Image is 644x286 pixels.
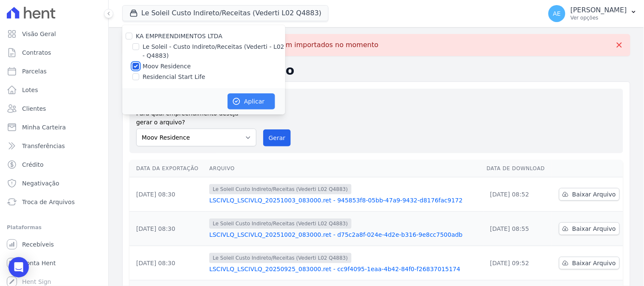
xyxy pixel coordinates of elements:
[209,196,480,205] a: LSCIVLQ_LSCIVLQ_20251003_083000.ret - 945853f8-05bb-47a9-9432-d8176fac9172
[572,190,616,199] span: Baixar Arquivo
[22,160,44,169] span: Crédito
[484,246,552,280] td: [DATE] 09:52
[3,156,105,173] a: Crédito
[209,184,351,194] span: Le Soleil Custo Indireto/Receitas (Vederti L02 Q4883)
[129,246,206,280] td: [DATE] 08:30
[3,44,105,61] a: Contratos
[143,73,205,81] label: Residencial Start Life
[3,236,105,253] a: Recebíveis
[571,14,627,21] p: Ver opções
[3,255,105,272] a: Conta Hent
[3,175,105,192] a: Negativação
[206,160,483,177] th: Arquivo
[559,222,620,235] a: Baixar Arquivo
[136,106,256,127] label: Para qual empreendimento deseja gerar o arquivo?
[559,188,620,201] a: Baixar Arquivo
[209,253,351,263] span: Le Soleil Custo Indireto/Receitas (Vederti L02 Q4883)
[143,42,285,60] label: Le Soleil - Custo Indireto/Receitas (Vederti - L02 - Q4883)
[553,11,561,17] span: AE
[22,30,56,38] span: Visão Geral
[484,160,552,177] th: Data de Download
[22,123,66,132] span: Minha Carteira
[22,67,47,76] span: Parcelas
[3,137,105,154] a: Transferências
[3,63,105,80] a: Parcelas
[22,179,59,188] span: Negativação
[7,222,101,233] div: Plataformas
[129,212,206,246] td: [DATE] 08:30
[22,48,51,57] span: Contratos
[22,104,46,113] span: Clientes
[3,81,105,98] a: Lotes
[3,119,105,136] a: Minha Carteira
[484,212,552,246] td: [DATE] 08:55
[8,257,29,278] div: Open Intercom Messenger
[3,25,105,42] a: Visão Geral
[542,2,644,25] button: AE [PERSON_NAME] Ver opções
[129,160,206,177] th: Data da Exportação
[263,129,291,146] button: Gerar
[572,259,616,267] span: Baixar Arquivo
[129,177,206,212] td: [DATE] 08:30
[484,177,552,212] td: [DATE] 08:52
[3,100,105,117] a: Clientes
[22,142,65,150] span: Transferências
[122,5,329,21] button: Le Soleil Custo Indireto/Receitas (Vederti L02 Q4883)
[22,198,75,206] span: Troca de Arquivos
[209,265,480,273] a: LSCIVLQ_LSCIVLQ_20250925_083000.ret - cc9f4095-1eaa-4b42-84f0-f26837015174
[3,193,105,210] a: Troca de Arquivos
[136,33,222,39] label: KA EMPREENDIMENTOS LTDA
[209,219,351,229] span: Le Soleil Custo Indireto/Receitas (Vederti L02 Q4883)
[143,62,191,71] label: Moov Residence
[22,240,54,249] span: Recebíveis
[22,259,56,267] span: Conta Hent
[572,224,616,233] span: Baixar Arquivo
[122,63,630,78] h2: Exportações de Retorno
[209,230,480,239] a: LSCIVLQ_LSCIVLQ_20251002_083000.ret - d75c2a8f-024e-4d2e-b316-9e8cc7500adb
[22,86,38,94] span: Lotes
[559,257,620,269] a: Baixar Arquivo
[228,93,275,109] button: Aplicar
[571,6,627,14] p: [PERSON_NAME]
